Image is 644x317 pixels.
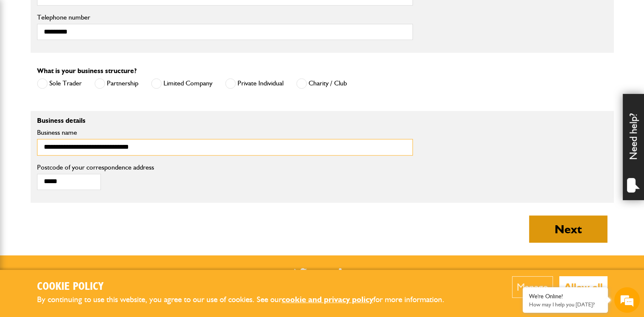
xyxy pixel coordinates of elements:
[529,215,607,243] button: Next
[529,301,601,308] p: How may I help you today?
[11,104,155,122] input: Enter your email address
[11,129,155,147] input: Enter your phone number
[37,293,458,306] p: By continuing to use this website, you agree to our use of cookies. See our for more information.
[512,276,553,298] button: Manage
[11,79,155,97] input: Enter your last name
[116,249,155,261] em: Start Chat
[37,164,167,171] label: Postcode of your correspondence address
[559,276,607,298] button: Allow all
[37,280,458,294] h2: Cookie Policy
[151,78,212,89] label: Limited Company
[14,47,36,59] img: d_20077148190_company_1631870298795_20077148190
[94,78,138,89] label: Partnership
[282,294,373,304] a: cookie and privacy policy
[296,78,347,89] label: Charity / Club
[37,78,82,89] label: Sole Trader
[37,68,137,74] label: What is your business structure?
[44,48,143,59] div: Chat with us now
[11,154,155,242] textarea: Type your message and hit 'Enter'
[37,14,413,21] label: Telephone number
[37,129,413,136] label: Business name
[140,4,160,25] div: Minimize live chat window
[339,268,350,279] a: LinkedIn
[529,293,601,300] div: We're Online!
[225,78,283,89] label: Private Individual
[294,268,307,279] img: Twitter
[37,117,413,124] p: Business details
[623,94,644,200] div: Need help?
[339,268,350,279] img: Linked In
